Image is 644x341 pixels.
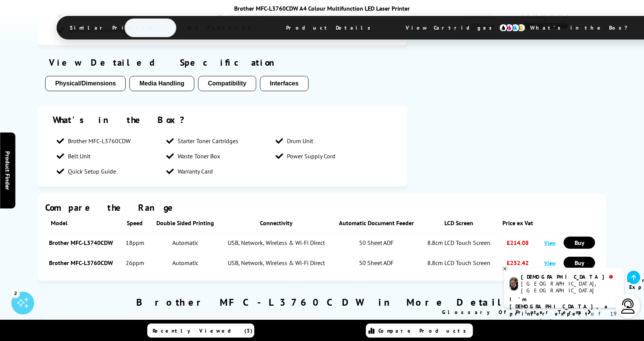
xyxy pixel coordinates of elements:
td: £232.42 [496,253,540,273]
div: [DEMOGRAPHIC_DATA] [521,273,618,280]
button: Media Handling [129,76,194,91]
a: Glossary Of Printer Terms [442,309,591,316]
span: Product Details [275,19,386,37]
a: Recently Viewed (3) [147,324,254,338]
img: chris-livechat.png [510,277,518,290]
span: Warranty Card [178,167,213,175]
span: Similar Printers [58,19,167,37]
button: Interfaces [260,76,309,91]
span: Belt Unit [68,152,90,160]
button: Physical/Dimensions [45,76,126,91]
span: Product Finder [4,151,11,190]
a: Compare Products [366,324,473,338]
a: Brother MFC-L3760CDW [49,259,113,267]
td: 26ppm [120,253,149,273]
p: of 19 years! Leave me a message and I'll respond ASAP [510,296,618,339]
th: LCD Screen [422,213,496,233]
td: 50 Sheet ADF [331,253,422,273]
td: £214.08 [496,233,540,253]
span: Brother MFC-L3760CDW [68,137,131,145]
span: Quick Setup Guide [68,167,116,175]
a: View [544,259,556,267]
td: 8.8cm LCD Touch Screen [422,233,496,253]
img: user-headset-light.svg [620,298,636,314]
div: What's in the Box? [53,114,392,126]
a: Buy [564,237,595,249]
div: 2 [11,289,20,297]
td: USB, Network, Wireless & Wi-Fi Direct [221,233,331,253]
th: Double Sided Printing [149,213,222,233]
span: Compare Products [378,327,470,334]
a: Brother MFC-L3740CDW [49,239,113,246]
button: Compatibility [198,76,256,91]
span: Drum Unit [287,137,313,145]
td: USB, Network, Wireless & Wi-Fi Direct [221,253,331,273]
th: Model [45,213,120,233]
span: Starter Toner Cartridges [178,137,238,145]
a: Buy [564,257,595,269]
th: Speed [120,213,149,233]
td: 18ppm [120,233,149,253]
b: I'm [DEMOGRAPHIC_DATA], a printer expert [510,296,610,317]
div: View Detailed Specification [45,57,400,68]
a: View [544,239,556,246]
span: Recently Viewed (3) [153,327,253,334]
th: Connectivity [221,213,331,233]
img: cmyk-icon.svg [499,24,526,32]
th: Automatic Document Feeder [331,213,422,233]
h2: Brother MFC-L3760CDW in More Detail [38,296,606,308]
div: Brother MFC-L3760CDW A4 Colour Multifunction LED Laser Printer [57,5,588,12]
span: Key Features [176,19,266,37]
td: Automatic [149,253,222,273]
td: 50 Sheet ADF [331,233,422,253]
th: Price ex Vat [496,213,540,233]
td: 8.8cm LCD Touch Screen [422,253,496,273]
div: Compare the Range [45,202,598,213]
td: Automatic [149,233,222,253]
span: Waste Toner Box [178,152,220,160]
span: View Cartridges [394,18,510,38]
span: Power Supply Cord [287,152,335,160]
div: [GEOGRAPHIC_DATA], [GEOGRAPHIC_DATA] [521,280,618,294]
